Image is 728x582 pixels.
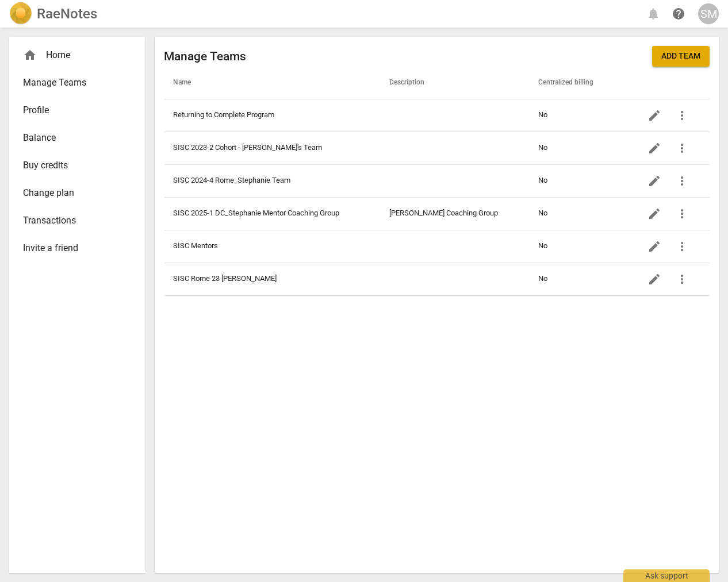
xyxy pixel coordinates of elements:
td: No [529,197,631,230]
span: more_vert [675,141,689,155]
a: Balance [9,124,145,152]
td: SISC 2023-2 Cohort - [PERSON_NAME]'s Team [164,132,380,164]
h2: Manage Teams [164,49,246,64]
div: Home [23,48,122,62]
td: No [529,230,631,263]
span: Name [173,78,205,87]
td: SISC 2025-1 DC_Stephanie Mentor Coaching Group [164,197,380,230]
span: edit [647,207,661,221]
span: edit [647,141,661,155]
span: Transactions [23,214,122,228]
a: Manage Teams [9,69,145,97]
div: Home [9,41,145,69]
span: more_vert [675,207,689,221]
span: Invite a friend [23,241,122,255]
span: edit [647,272,661,286]
td: Returning to Complete Program [164,99,380,132]
span: Balance [23,131,122,145]
td: No [529,263,631,295]
a: Change plan [9,179,145,207]
img: Logo [9,2,32,25]
button: SM [698,3,719,24]
div: Ask support [623,569,710,582]
span: home [23,48,37,62]
span: more_vert [675,109,689,122]
span: more_vert [675,272,689,286]
a: Buy credits [9,152,145,179]
td: No [529,99,631,132]
td: SISC Mentors [164,230,380,263]
span: Add team [661,51,700,62]
td: SISC Rome 23 [PERSON_NAME] [164,263,380,295]
a: Profile [9,97,145,124]
span: more_vert [675,240,689,253]
span: edit [647,240,661,253]
span: Manage Teams [23,76,122,90]
span: more_vert [675,174,689,188]
span: edit [647,109,661,122]
span: Centralized billing [538,78,607,87]
td: [PERSON_NAME] Coaching Group [380,197,529,230]
a: Transactions [9,207,145,234]
td: SISC 2024-4 Rome_Stephanie Team [164,164,380,197]
a: Invite a friend [9,234,145,262]
button: Add team [652,46,710,67]
span: edit [647,174,661,188]
td: No [529,164,631,197]
a: LogoRaeNotes [9,2,97,25]
a: Help [668,3,689,24]
h2: RaeNotes [37,6,97,22]
span: Change plan [23,186,122,200]
span: Buy credits [23,159,122,172]
span: Profile [23,103,122,117]
span: help [672,7,685,21]
td: No [529,132,631,164]
span: Description [389,78,438,87]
